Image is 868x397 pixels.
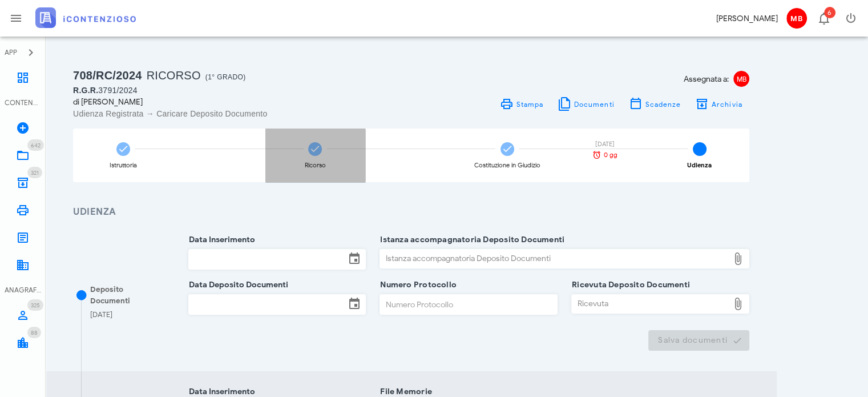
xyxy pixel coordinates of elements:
[205,73,246,81] span: (1° Grado)
[73,69,142,82] span: 708/RC/2024
[380,250,729,268] div: Istanza accompagnatoria Deposito Documenti
[380,295,557,314] input: Numero Protocollo
[27,139,44,151] span: Distintivo
[31,329,38,336] span: 88
[27,327,41,338] span: Distintivo
[550,96,621,112] button: Documenti
[31,169,39,177] span: 321
[35,7,136,28] img: logo-text-2x.png
[73,86,98,95] span: R.G.R.
[810,5,837,32] button: Distintivo
[621,96,688,112] button: Scadenze
[515,100,543,109] span: Stampa
[90,284,130,306] span: Deposito Documenti
[644,100,681,109] span: Scadenze
[147,69,201,82] span: Ricorso
[305,162,326,169] div: Ricorso
[5,98,41,108] div: CONTENZIOSO
[786,8,807,29] span: MB
[684,73,729,85] span: Assegnata a:
[73,205,749,219] h3: Udienza
[572,295,729,313] div: Ricevuta
[31,302,40,309] span: 325
[492,96,550,112] a: Stampa
[687,162,712,169] div: Udienza
[585,141,625,147] div: [DATE]
[377,234,564,246] label: Istanza accompagnatoria Deposito Documenti
[782,5,810,32] button: MB
[73,108,405,119] div: Udienza Registrata → Caricare Deposito Documento
[5,285,41,295] div: ANAGRAFICA
[733,71,749,87] span: MB
[474,162,540,169] div: Costituzione in Giudizio
[31,142,41,149] span: 642
[688,96,749,112] button: Archivia
[693,142,706,156] span: 4
[73,96,405,108] div: di [PERSON_NAME]
[27,299,43,311] span: Distintivo
[568,279,690,291] label: Ricevuta Deposito Documenti
[716,13,778,25] div: [PERSON_NAME]
[27,167,42,178] span: Distintivo
[574,100,615,109] span: Documenti
[73,85,405,96] div: 3791/2024
[110,162,137,169] div: Istruttoria
[90,309,112,320] div: [DATE]
[824,7,835,18] span: Distintivo
[604,152,617,158] span: 0 gg
[711,100,742,109] span: Archivia
[377,279,457,291] label: Numero Protocollo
